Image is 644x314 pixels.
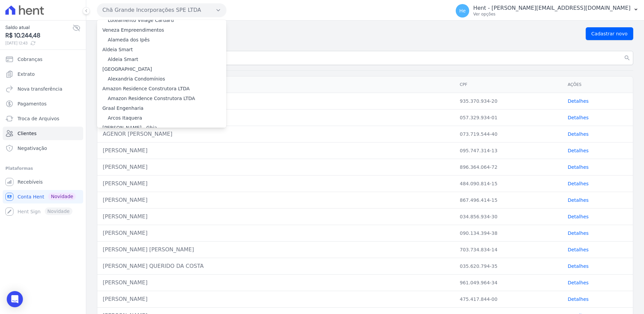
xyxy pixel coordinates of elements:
span: R$ 10.244,48 [5,31,72,40]
a: Detalhes [568,263,588,269]
label: Aldeia Smart [102,47,133,52]
a: Cobranças [3,53,83,66]
a: Detalhes [568,230,588,236]
th: CPF [454,76,562,93]
a: Detalhes [568,214,588,219]
span: Extrato [18,71,35,77]
i: search [624,55,631,61]
a: Detalhes [568,148,588,153]
div: [PERSON_NAME] [103,180,449,188]
a: Recebíveis [3,175,83,189]
a: Negativação [3,142,83,155]
button: search [621,51,633,65]
th: Ações [562,76,633,93]
span: Conta Hent [18,193,44,200]
a: Pagamentos [3,97,83,111]
label: Aldeia Smart [108,56,138,63]
a: Troca de Arquivos [3,112,83,125]
td: 035.620.794-35 [454,258,562,275]
td: 073.719.544-40 [454,126,562,143]
a: Extrato [3,67,83,81]
div: [PERSON_NAME] [103,147,449,155]
label: Alexandria Condomínios [108,75,165,83]
p: Ver opções [473,11,631,17]
label: Arcos Itaquera [108,115,142,122]
a: Conta Hent Novidade [3,190,83,203]
span: Saldo atual [5,24,72,31]
td: 057.329.934-01 [454,109,562,126]
a: Detalhes [568,247,588,252]
span: Troca de Arquivos [18,115,59,122]
label: [PERSON_NAME] - Ghia [102,125,157,130]
div: [PERSON_NAME] [103,163,449,171]
label: Graal Engenharia [102,105,143,111]
div: [PERSON_NAME] [103,114,449,122]
span: He [459,8,466,13]
label: Loteamento Village Caruaru [108,17,174,24]
div: Plataformas [5,164,80,172]
div: [PERSON_NAME] [103,279,449,287]
div: [PERSON_NAME] [103,213,449,221]
button: He Hent - [PERSON_NAME][EMAIL_ADDRESS][DOMAIN_NAME] Ver opções [450,1,644,20]
a: Detalhes [568,115,588,120]
td: 935.370.934-20 [454,93,562,109]
a: Detalhes [568,280,588,285]
a: Clientes [3,127,83,140]
label: Amazon Residence Construtora LTDA [102,86,190,91]
a: Nova transferência [3,82,83,96]
th: Nome [97,76,454,93]
a: Detalhes [568,164,588,170]
a: Detalhes [568,181,588,186]
div: AGENOR [PERSON_NAME] [103,130,449,138]
button: Chã Grande Incorporações SPE LTDA [97,3,226,17]
td: 961.049.964-34 [454,275,562,291]
input: Buscar por nome, CPF ou email [97,51,633,65]
label: [GEOGRAPHIC_DATA] [102,66,152,72]
label: Alameda dos Ipês [108,36,150,43]
span: Cobranças [18,56,42,63]
td: 484.090.814-15 [454,176,562,192]
a: Detalhes [568,197,588,203]
a: Detalhes [568,131,588,137]
span: Cadastrar novo [591,30,627,37]
div: Open Intercom Messenger [7,291,23,307]
div: [PERSON_NAME] [103,229,449,237]
div: [PERSON_NAME] QUERIDO DA COSTA [103,262,449,270]
span: [DATE] 12:43 [5,40,72,46]
nav: Sidebar [5,53,80,218]
span: Novidade [48,193,76,200]
td: 867.496.414-15 [454,192,562,209]
td: 475.417.844-00 [454,291,562,308]
label: Veneza Empreendimentos [102,27,164,33]
a: Detalhes [568,296,588,302]
a: Cadastrar novo [586,27,633,40]
span: Pagamentos [18,100,46,107]
td: 095.747.314-13 [454,143,562,159]
p: Hent - [PERSON_NAME][EMAIL_ADDRESS][DOMAIN_NAME] [473,5,631,11]
td: 896.364.064-72 [454,159,562,176]
a: Detalhes [568,98,588,104]
span: Clientes [18,130,36,137]
td: 703.734.834-14 [454,242,562,258]
label: Amazon Residence Construtora LTDA [108,95,195,102]
span: Negativação [18,145,47,152]
div: [PERSON_NAME] [PERSON_NAME] [103,246,449,254]
td: 090.134.394-38 [454,225,562,242]
div: [PERSON_NAME] [103,97,449,105]
td: 034.856.934-30 [454,209,562,225]
span: Recebíveis [18,179,43,185]
div: [PERSON_NAME] [103,196,449,204]
span: Nova transferência [18,86,62,92]
div: [PERSON_NAME] [103,295,449,303]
